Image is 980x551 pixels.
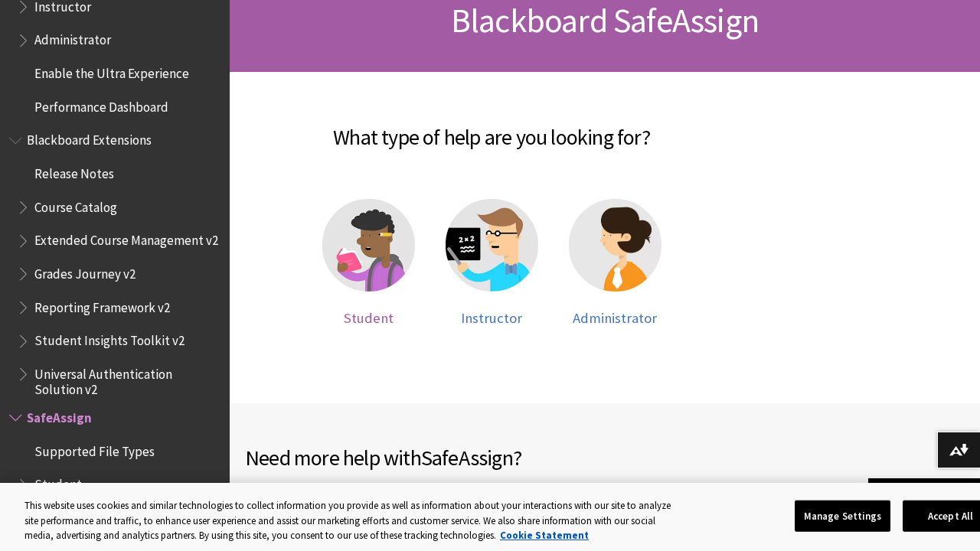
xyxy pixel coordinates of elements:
[500,529,589,542] a: More information about your privacy, opens in a new tab
[34,194,117,215] span: Course Catalog
[245,442,965,474] h2: Need more help with ?
[446,199,538,292] img: Instructor help
[322,199,415,292] img: Student help
[9,128,220,398] nav: Book outline for Blackboard Extensions
[34,228,218,249] span: Extended Course Management v2
[34,439,155,459] span: Supported File Types
[27,405,92,425] span: SafeAssign
[421,444,513,471] span: SafeAssign
[573,309,657,327] span: Administrator
[446,199,538,327] a: Instructor help Instructor
[569,199,661,327] a: Administrator help Administrator
[245,103,738,153] h2: What type of help are you looking for?
[27,128,152,148] span: Blackboard Extensions
[34,361,219,397] span: Universal Authentication Solution v2
[34,472,82,493] span: Student
[24,498,686,543] div: This website uses cookies and similar technologies to collect information you provide as well as ...
[569,199,661,292] img: Administrator help
[34,261,136,282] span: Grades Journey v2
[34,28,111,48] span: Administrator
[344,309,394,327] span: Student
[34,60,189,81] span: Enable the Ultra Experience
[461,309,522,327] span: Instructor
[34,295,170,315] span: Reporting Framework v2
[34,94,168,115] span: Performance Dashboard
[34,161,114,181] span: Release Notes
[795,500,890,532] button: Manage Settings
[34,328,185,349] span: Student Insights Toolkit v2
[322,199,415,327] a: Student help Student
[868,478,980,507] a: Back to top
